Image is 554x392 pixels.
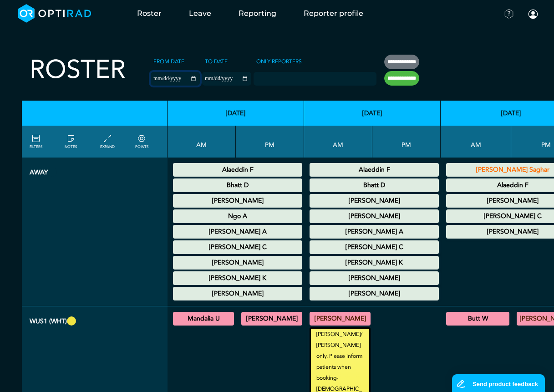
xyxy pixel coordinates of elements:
th: AM [441,126,511,158]
summary: [PERSON_NAME] K [174,273,301,284]
summary: [PERSON_NAME] C [174,242,301,253]
th: AM [168,126,236,158]
div: Other Leave 00:00 - 23:59 [173,287,302,300]
div: Annual Leave 00:00 - 23:59 [173,163,302,177]
div: General US/US Diagnostic MSK 14:00 - 16:30 [241,312,302,326]
div: Annual Leave 00:00 - 23:59 [310,163,439,177]
summary: [PERSON_NAME] A [174,226,301,237]
summary: [PERSON_NAME] [311,313,369,324]
summary: [PERSON_NAME] [311,211,437,222]
a: collapse/expand expected points [135,133,148,150]
div: Study Leave 00:00 - 23:59 [173,225,302,239]
summary: [PERSON_NAME] C [311,242,437,253]
div: Annual Leave 00:00 - 23:59 [173,271,302,285]
div: Study Leave 00:00 - 23:59 [310,178,439,192]
summary: [PERSON_NAME] [311,288,437,299]
div: Maternity Leave 00:00 - 23:59 [173,240,302,254]
summary: Alaeddin F [174,164,301,175]
a: show/hide notes [65,133,77,150]
div: Maternity Leave 00:00 - 23:59 [310,194,439,208]
div: Study Leave 00:00 - 23:59 [310,225,439,239]
summary: Bhatt D [311,180,437,191]
th: Away [22,158,168,306]
div: Other Leave 00:00 - 23:59 [310,287,439,300]
a: FILTERS [30,133,42,150]
img: brand-opti-rad-logos-blue-and-white-d2f68631ba2948856bd03f2d395fb146ddc8fb01b4b6e9315ea85fa773367... [18,4,91,23]
div: Annual Leave 00:00 - 23:59 [173,256,302,270]
label: Only Reporters [254,55,305,68]
div: Annual Leave 00:00 - 23:59 [310,256,439,270]
div: Annual Leave 00:00 - 23:59 [173,209,302,223]
th: AM [304,126,372,158]
label: From date [151,55,187,68]
summary: [PERSON_NAME] [174,195,301,206]
label: To date [202,55,230,68]
th: PM [372,126,441,158]
summary: Alaeddin F [311,164,437,175]
div: US General Adult 08:30 - 12:30 [446,312,509,326]
summary: [PERSON_NAME] [243,313,301,324]
div: Maternity Leave 00:00 - 23:59 [173,194,302,208]
summary: [PERSON_NAME] K [311,257,437,268]
summary: Bhatt D [174,180,301,191]
summary: [PERSON_NAME] [311,273,437,284]
th: PM [236,126,304,158]
summary: [PERSON_NAME] [174,257,301,268]
th: [DATE] [304,101,441,126]
div: Maternity Leave 00:00 - 23:59 [310,240,439,254]
summary: Ngo A [174,211,301,222]
div: US General Paediatric 09:00 - 12:30 [173,312,234,326]
summary: Butt W [447,313,508,324]
summary: [PERSON_NAME] [174,288,301,299]
summary: Mandalia U [174,313,233,324]
summary: [PERSON_NAME] A [311,226,437,237]
input: null [254,73,300,81]
th: [DATE] [168,101,304,126]
div: Sick Leave 00:00 - 23:59 [310,209,439,223]
div: Other Leave (am) 00:00 - 12:00 [310,271,439,285]
div: Study Leave 00:00 - 23:59 [173,178,302,192]
h2: Roster [30,55,126,85]
summary: [PERSON_NAME] [311,195,437,206]
a: collapse/expand entries [100,133,115,150]
div: US Gynaecology 08:30 - 12:30 [310,312,371,326]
